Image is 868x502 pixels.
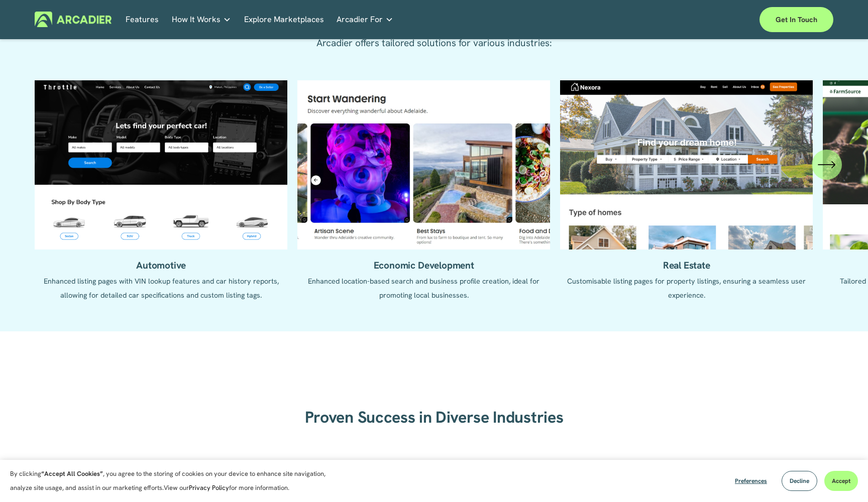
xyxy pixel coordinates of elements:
[337,13,383,27] span: Arcadier For
[337,12,393,27] a: folder dropdown
[126,12,159,27] a: Features
[189,483,229,492] a: Privacy Policy
[172,13,221,27] span: How It Works
[41,469,103,478] strong: “Accept All Cookies”
[818,454,868,502] iframe: Chat Widget
[244,12,324,27] a: Explore Marketplaces
[172,12,231,27] a: folder dropdown
[35,12,112,27] img: Arcadier
[727,471,775,491] button: Preferences
[316,37,552,49] span: Arcadier offers tailored solutions for various industries:
[735,477,767,485] span: Preferences
[812,150,842,180] button: Next
[10,467,337,495] p: By clicking , you agree to the storing of cookies on your device to enhance site navigation, anal...
[759,7,833,32] a: Get in touch
[782,471,817,491] button: Decline
[305,407,563,428] strong: Proven Success in Diverse Industries
[790,477,809,485] span: Decline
